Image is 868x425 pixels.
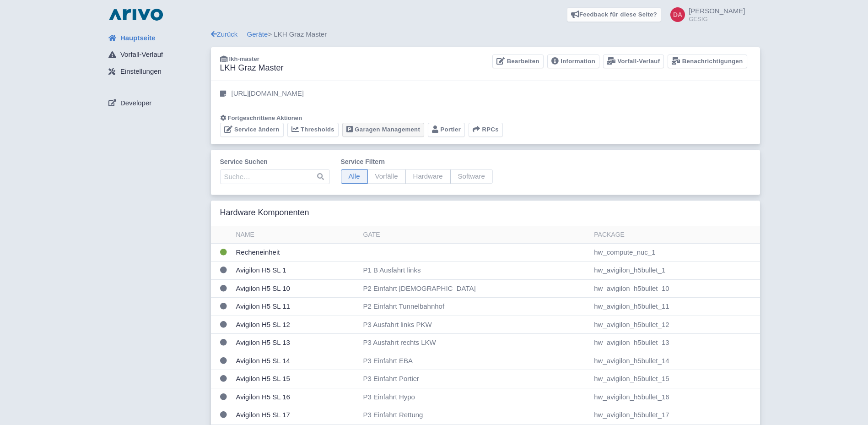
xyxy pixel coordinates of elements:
[590,262,760,280] td: hw_avigilon_h5bullet_1
[567,7,662,22] a: Feedback für diese Seite?
[101,29,211,47] a: Hauptseite
[590,243,760,262] td: hw_compute_nuc_1
[247,30,268,38] a: Geräte
[232,298,360,316] td: Avigilon H5 SL 11
[101,46,211,64] a: Vorfall-Verlauf
[232,388,360,406] td: Avigilon H5 SL 16
[360,226,591,244] th: Gate
[360,370,591,388] td: P3 Einfahrt Portier
[590,298,760,316] td: hw_avigilon_h5bullet_11
[360,388,591,406] td: P3 Einfahrt Hypo
[220,169,330,184] input: Suche…
[232,243,360,262] td: Recheneinheit
[405,169,451,184] span: Hardware
[590,279,760,298] td: hw_avigilon_h5bullet_10
[547,54,599,69] a: Information
[220,208,309,218] h3: Hardware Komponenten
[668,54,747,69] a: Benachrichtigungen
[590,316,760,334] td: hw_avigilon_h5bullet_12
[428,123,465,137] a: Portier
[360,334,591,352] td: P3 Ausfahrt rechts LKW
[232,406,360,425] td: Avigilon H5 SL 17
[232,334,360,352] td: Avigilon H5 SL 13
[101,63,211,81] a: Einstellungen
[469,123,503,137] button: RPCs
[120,66,162,77] span: Einstellungen
[665,7,745,22] a: [PERSON_NAME] GESIG
[367,169,406,184] span: Vorfälle
[360,298,591,316] td: P2 Einfahrt Tunnelbahnhof
[120,49,163,60] span: Vorfall-Verlauf
[232,316,360,334] td: Avigilon H5 SL 12
[590,388,760,406] td: hw_avigilon_h5bullet_16
[120,98,151,109] span: Developer
[101,94,211,112] a: Developer
[232,352,360,370] td: Avigilon H5 SL 14
[590,334,760,352] td: hw_avigilon_h5bullet_13
[360,316,591,334] td: P3 Ausfahrt links PKW
[689,7,745,15] span: [PERSON_NAME]
[211,30,238,38] a: Zurück
[360,279,591,298] td: P2 Einfahrt [DEMOGRAPHIC_DATA]
[590,226,760,244] th: Package
[590,370,760,388] td: hw_avigilon_h5bullet_15
[107,7,165,22] img: logo
[220,123,284,137] a: Service ändern
[232,88,304,99] p: [URL][DOMAIN_NAME]
[689,16,745,22] small: GESIG
[232,370,360,388] td: Avigilon H5 SL 15
[220,157,330,167] label: Service suchen
[287,123,339,137] a: Thresholds
[450,169,493,184] span: Software
[341,169,368,184] span: Alle
[228,114,302,121] span: Fortgeschrittene Aktionen
[341,157,493,167] label: Service filtern
[232,279,360,298] td: Avigilon H5 SL 10
[342,123,424,137] a: Garagen Management
[232,262,360,280] td: Avigilon H5 SL 1
[603,54,664,69] a: Vorfall-Verlauf
[232,226,360,244] th: Name
[120,33,156,44] span: Hauptseite
[220,63,284,73] h3: LKH Graz Master
[229,55,259,62] span: lkh-master
[360,262,591,280] td: P1 B Ausfahrt links
[590,352,760,370] td: hw_avigilon_h5bullet_14
[360,352,591,370] td: P3 Einfahrt EBA
[492,54,543,69] a: Bearbeiten
[360,406,591,425] td: P3 Einfahrt Rettung
[211,29,760,40] div: > LKH Graz Master
[590,406,760,425] td: hw_avigilon_h5bullet_17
